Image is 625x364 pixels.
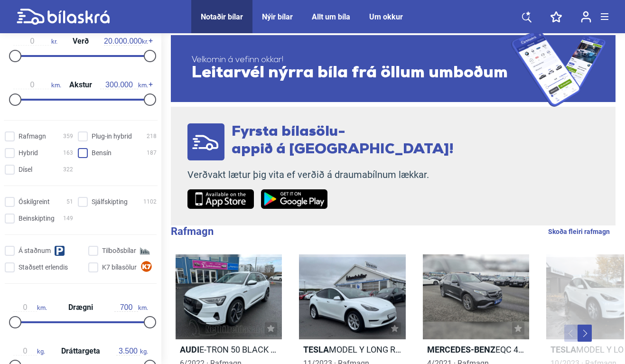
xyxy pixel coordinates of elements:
span: kg. [13,347,45,355]
span: 359 [63,131,73,141]
span: Hybrid [19,148,38,158]
span: km. [13,303,47,312]
span: 163 [63,148,73,158]
span: Staðsett erlendis [19,262,68,272]
span: K7 bílasölur [102,262,137,272]
a: Nýir bílar [262,12,293,21]
span: kr. [104,37,148,46]
a: Skoða fleiri rafmagn [548,225,610,238]
span: Akstur [67,81,94,89]
b: Audi [180,345,199,355]
span: Fyrsta bílasölu- appið á [GEOGRAPHIC_DATA]! [232,125,454,157]
b: Tesla [550,345,576,355]
a: Notaðir bílar [201,12,243,21]
span: Leitarvél nýrra bíla frá öllum umboðum [192,65,511,82]
span: 187 [147,148,157,158]
span: Drægni [66,304,95,311]
h2: MODEL Y LONG RANGE [299,344,405,355]
b: Mercedes-Benz [427,345,495,355]
span: Dísel [19,165,32,175]
span: Beinskipting [19,214,55,224]
a: Velkomin á vefinn okkar!Leitarvél nýrra bíla frá öllum umboðum [171,30,616,107]
h2: E-TRON 50 BLACK PACK [176,344,282,355]
span: Á staðnum [19,246,51,256]
span: Rafmagn [19,131,46,141]
span: Bensín [92,148,112,158]
span: 1102 [143,197,157,207]
button: Next [578,325,592,342]
span: Plug-in hybrid [92,131,132,141]
span: 218 [147,131,157,141]
a: Um okkur [369,12,403,21]
span: 149 [63,214,73,224]
h2: EQC 400 4MATIC [423,344,529,355]
span: km. [100,81,148,89]
button: Previous [564,325,578,342]
span: Verð [70,37,91,45]
span: Dráttargeta [59,347,103,355]
span: Sjálfskipting [92,197,128,207]
span: kg. [116,347,148,355]
span: Óskilgreint [19,197,50,207]
span: Tilboðsbílar [102,246,136,256]
span: 322 [63,165,73,175]
p: Verðvakt lætur þig vita ef verðið á draumabílnum lækkar. [187,169,454,181]
img: user-login.svg [581,11,591,23]
b: Rafmagn [171,225,214,237]
b: Tesla [303,345,329,355]
span: km. [114,303,148,312]
a: Allt um bíla [312,12,350,21]
span: km. [13,81,61,89]
span: kr. [13,37,57,46]
span: 51 [66,197,73,207]
span: Velkomin á vefinn okkar! [192,56,511,65]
